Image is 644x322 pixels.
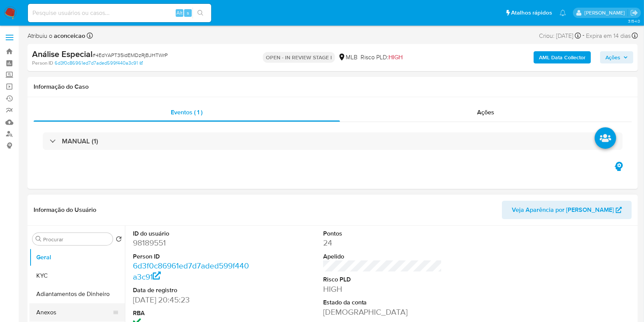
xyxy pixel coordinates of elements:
button: AML Data Collector [534,51,591,63]
a: Notificações [560,10,566,16]
span: Ações [605,51,620,63]
h1: Informação do Caso [34,83,632,91]
dt: Estado da conta [323,298,442,307]
dt: Apelido [323,252,442,261]
p: ana.conceicao@mercadolivre.com [584,9,628,16]
span: Expira em 14 dias [586,32,631,40]
b: Person ID [32,60,53,67]
div: MANUAL (1) [43,132,623,150]
button: Anexos [29,303,119,322]
p: OPEN - IN REVIEW STAGE I [263,52,335,63]
div: MLB [338,53,358,62]
button: Procurar [36,236,42,242]
h3: MANUAL (1) [62,137,98,145]
dt: Person ID [133,252,252,261]
h1: Informação do Usuário [34,206,96,214]
dd: 24 [323,237,442,248]
a: Sair [630,9,638,17]
span: s [187,9,189,16]
dt: Pontos [323,229,442,238]
span: Ações [477,108,495,117]
button: Retornar ao pedido padrão [116,236,122,244]
b: aconceicao [52,31,85,40]
dd: HIGH [323,284,442,294]
div: Criou: [DATE] [539,31,581,41]
button: KYC [29,267,125,285]
b: Análise Especial [32,48,92,60]
button: Ações [600,51,633,63]
input: Procurar [43,236,110,243]
dt: Risco PLD [323,275,442,284]
button: Adiantamentos de Dinheiro [29,285,125,303]
span: Alt [176,9,183,16]
dd: [DATE] 20:45:23 [133,294,252,305]
button: search-icon [193,8,208,18]
span: # 4EdYAPT35idEMDzRjBJHTWrP [92,51,168,59]
dt: RBA [133,309,252,317]
b: AML Data Collector [539,51,586,63]
span: Veja Aparência por [PERSON_NAME] [512,201,614,219]
button: Veja Aparência por [PERSON_NAME] [502,201,632,219]
span: Atribuiu o [28,32,85,40]
input: Pesquise usuários ou casos... [28,8,211,18]
span: Eventos ( 1 ) [171,108,203,117]
a: 6d3f0c86961ed7d7aded599f440a3c91 [55,60,143,67]
a: 6d3f0c86961ed7d7aded599f440a3c91 [133,260,249,282]
dd: 98189551 [133,237,252,248]
span: HIGH [388,53,403,62]
button: Geral [29,248,125,267]
span: Risco PLD: [361,53,403,62]
dt: ID do usuário [133,229,252,238]
dd: [DEMOGRAPHIC_DATA] [323,307,442,317]
span: - [583,31,584,41]
dt: Data de registro [133,286,252,294]
span: Atalhos rápidos [511,9,552,17]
